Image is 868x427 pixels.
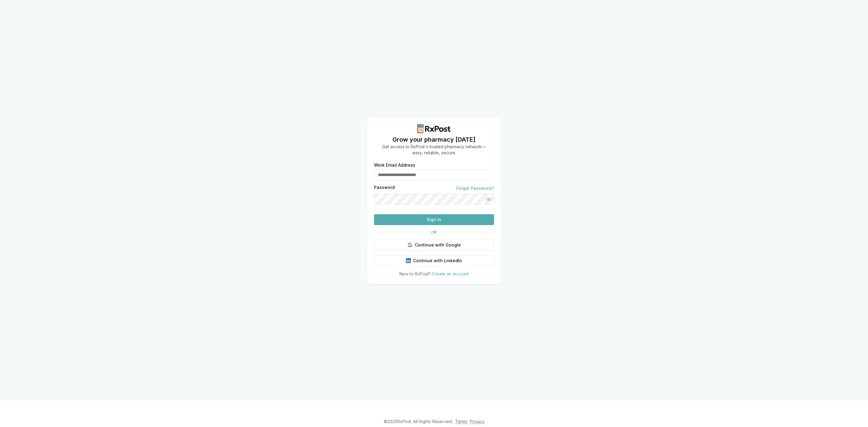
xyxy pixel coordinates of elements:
img: RxPost Logo [415,124,453,133]
button: Continue with Google [374,240,494,250]
button: Show password [483,194,494,205]
img: LinkedIn [406,258,411,263]
a: Privacy [470,419,485,424]
p: Get access to RxPost's trusted pharmacy network— easy, reliable, secure. [382,144,486,156]
a: Create an account [432,271,469,276]
h1: Grow your pharmacy [DATE] [382,135,486,144]
label: Work Email Address [374,163,494,167]
label: Password [374,185,395,191]
button: Continue with LinkedIn [374,255,494,266]
button: Sign In [374,214,494,225]
a: Terms [455,419,467,424]
span: New to RxPost? [399,271,431,276]
span: OR [429,230,439,235]
a: Forgot Password? [456,185,494,191]
img: Google [407,243,412,247]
